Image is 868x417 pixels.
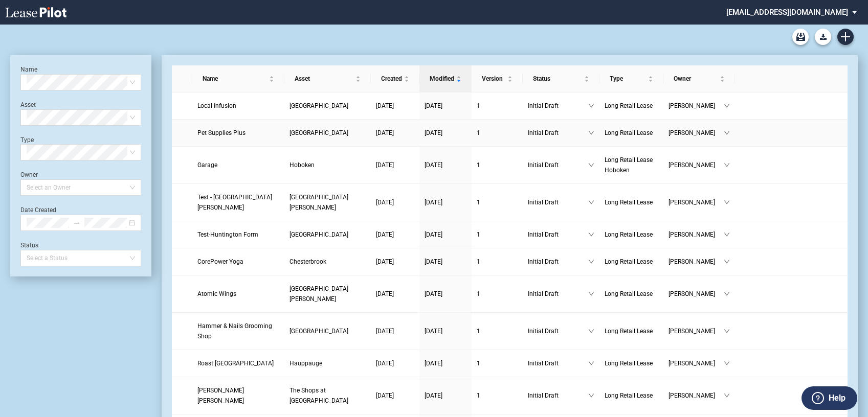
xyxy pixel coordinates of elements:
[588,103,594,109] span: down
[376,360,394,367] span: [DATE]
[605,129,653,136] span: Long Retail Lease
[376,289,414,299] a: [DATE]
[588,360,594,366] span: down
[290,257,366,267] a: Chesterbrook
[477,258,480,265] span: 1
[588,231,594,238] span: down
[290,101,366,111] a: [GEOGRAPHIC_DATA]
[588,392,594,399] span: down
[425,161,442,169] span: [DATE]
[425,199,442,206] span: [DATE]
[724,199,730,205] span: down
[669,257,724,267] span: [PERSON_NAME]
[381,74,402,84] span: Created
[197,289,279,299] a: Atomic Wings
[605,390,658,401] a: Long Retail Lease
[528,390,588,401] span: Initial Draft
[425,129,442,136] span: [DATE]
[197,102,236,109] span: Local Infusion
[812,29,834,45] md-menu: Download Blank Form List
[419,65,472,92] th: Modified
[724,130,730,136] span: down
[674,74,718,84] span: Owner
[197,257,279,267] a: CorePower Yoga
[203,74,267,84] span: Name
[605,128,658,138] a: Long Retail Lease
[610,74,646,84] span: Type
[290,128,366,138] a: [GEOGRAPHIC_DATA]
[376,326,414,336] a: [DATE]
[376,161,394,169] span: [DATE]
[197,387,244,404] span: J. Jill Lease
[376,231,394,238] span: [DATE]
[477,160,518,170] a: 1
[528,257,588,267] span: Initial Draft
[73,219,80,226] span: swap-right
[605,258,653,265] span: Long Retail Lease
[477,199,480,206] span: 1
[197,192,279,213] a: Test - [GEOGRAPHIC_DATA][PERSON_NAME]
[477,257,518,267] a: 1
[605,229,658,240] a: Long Retail Lease
[20,101,36,108] label: Asset
[523,65,599,92] th: Status
[376,229,414,240] a: [DATE]
[290,192,366,213] a: [GEOGRAPHIC_DATA][PERSON_NAME]
[376,197,414,207] a: [DATE]
[605,102,653,109] span: Long Retail Lease
[669,289,724,299] span: [PERSON_NAME]
[669,101,724,111] span: [PERSON_NAME]
[376,290,394,297] span: [DATE]
[425,160,466,170] a: [DATE]
[197,160,279,170] a: Garage
[477,161,480,169] span: 1
[477,290,480,297] span: 1
[197,385,279,406] a: [PERSON_NAME] [PERSON_NAME]
[477,102,480,109] span: 1
[477,358,518,368] a: 1
[376,258,394,265] span: [DATE]
[477,360,480,367] span: 1
[290,160,366,170] a: Hoboken
[605,358,658,368] a: Long Retail Lease
[197,231,258,238] span: Test-Huntington Form
[425,392,442,399] span: [DATE]
[425,197,466,207] a: [DATE]
[376,257,414,267] a: [DATE]
[425,290,442,297] span: [DATE]
[669,197,724,207] span: [PERSON_NAME]
[376,392,394,399] span: [DATE]
[197,258,243,265] span: CorePower Yoga
[724,162,730,168] span: down
[290,161,315,169] span: Hoboken
[605,290,653,297] span: Long Retail Lease
[528,289,588,299] span: Initial Draft
[376,102,394,109] span: [DATE]
[588,199,594,205] span: down
[376,390,414,401] a: [DATE]
[663,65,735,92] th: Owner
[528,358,588,368] span: Initial Draft
[197,321,279,341] a: Hammer & Nails Grooming Shop
[605,197,658,207] a: Long Retail Lease
[605,156,653,174] span: Long Retail Lease Hoboken
[669,390,724,401] span: [PERSON_NAME]
[477,289,518,299] a: 1
[376,160,414,170] a: [DATE]
[197,101,279,111] a: Local Infusion
[669,128,724,138] span: [PERSON_NAME]
[290,385,366,406] a: The Shops at [GEOGRAPHIC_DATA]
[837,29,854,45] a: Create new document
[588,291,594,297] span: down
[482,74,505,84] span: Version
[290,231,348,238] span: Huntington Shopping Center
[20,206,56,214] label: Date Created
[477,392,480,399] span: 1
[197,290,236,297] span: Atomic Wings
[477,231,480,238] span: 1
[290,102,348,109] span: Dedham Plaza
[295,74,353,84] span: Asset
[477,328,480,335] span: 1
[605,392,653,399] span: Long Retail Lease
[605,155,658,175] a: Long Retail Lease Hoboken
